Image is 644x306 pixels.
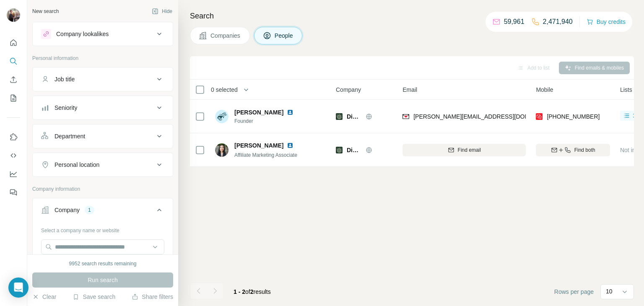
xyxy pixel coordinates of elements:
span: Email [402,86,417,94]
span: results [234,288,271,295]
span: 1 - 2 [234,288,245,295]
button: Find email [402,144,526,156]
button: Company1 [33,200,173,223]
p: Company information [32,185,173,193]
button: Company lookalikes [33,24,173,44]
button: My lists [7,91,20,106]
div: Seniority [55,104,77,112]
button: Feedback [7,185,20,200]
p: 59,961 [504,17,525,27]
button: Dashboard [7,166,20,182]
img: provider findymail logo [402,112,409,121]
span: Digital Disco [347,112,361,121]
img: provider prospeo logo [536,112,543,121]
span: Founder [234,117,304,125]
div: Company lookalikes [56,30,109,38]
button: Buy credits [587,16,626,28]
span: [PHONE_NUMBER] [547,113,600,120]
img: Avatar [7,8,20,22]
img: LinkedIn logo [287,142,293,149]
span: [PERSON_NAME][EMAIL_ADDRESS][DOMAIN_NAME] [413,113,561,120]
p: Personal information [32,54,173,62]
div: Select a company name or website [41,223,164,234]
div: Job title [55,75,75,83]
span: Digital Disco [347,146,361,154]
button: Hide [146,5,178,18]
button: Job title [33,69,173,89]
button: Personal location [33,155,173,175]
div: 9952 search results remaining [69,260,137,267]
span: Affiliate Marketing Associate [234,152,297,158]
span: [PERSON_NAME] [234,141,283,150]
button: Seniority [33,98,173,118]
span: Companies [210,31,241,40]
img: Logo of Digital Disco [336,113,343,120]
span: 2 [250,288,254,295]
div: 1 [85,206,94,214]
span: of [245,288,250,295]
button: Use Surfe on LinkedIn [7,130,20,145]
button: Enrich CSV [7,72,20,87]
span: Mobile [536,86,553,94]
span: [PERSON_NAME] [234,108,283,117]
img: Logo of Digital Disco [336,147,343,153]
button: Clear [32,293,56,301]
button: Department [33,126,173,146]
span: 0 selected [211,86,238,94]
span: Rows per page [554,288,594,296]
span: Company [336,86,361,94]
img: LinkedIn logo [287,109,293,116]
button: Share filters [132,293,173,301]
button: Quick start [7,35,20,50]
button: Use Surfe API [7,148,20,163]
h4: Search [190,10,634,22]
img: Avatar [215,110,229,123]
span: Find both [574,146,595,154]
span: 1 list [633,112,643,119]
button: Save search [73,293,115,301]
div: Company [55,206,80,214]
p: 2,471,940 [543,17,573,27]
div: Personal location [55,161,99,169]
span: Find email [458,146,481,154]
img: Avatar [215,143,229,157]
span: People [275,31,294,40]
button: Search [7,54,20,69]
button: Find both [536,144,610,156]
div: Open Intercom Messenger [8,277,29,298]
div: New search [32,8,59,15]
p: 10 [606,287,613,296]
span: Lists [620,86,632,94]
div: Department [55,132,85,140]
